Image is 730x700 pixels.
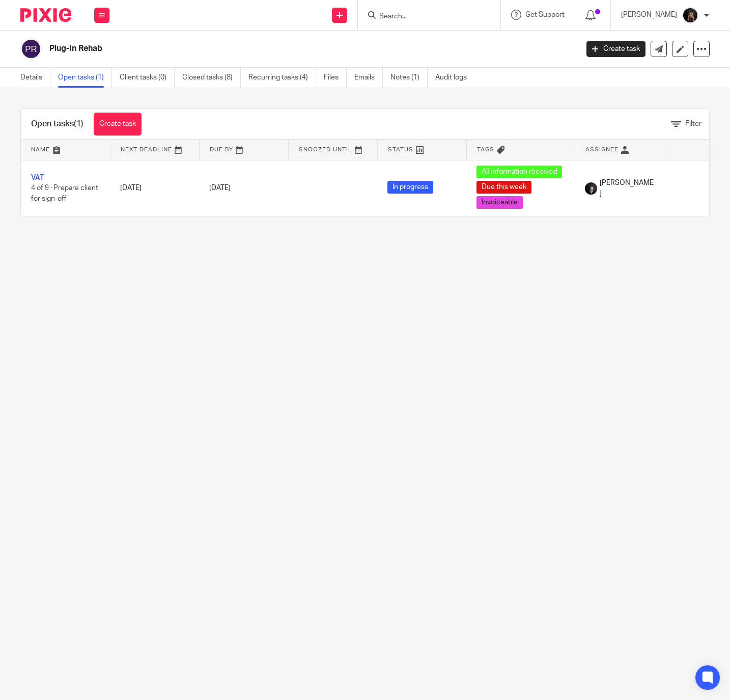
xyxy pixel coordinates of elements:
[685,120,701,127] span: Filter
[378,12,470,21] input: Search
[600,178,654,199] span: [PERSON_NAME]
[435,68,474,88] a: Audit logs
[299,147,352,152] span: Snoozed Until
[248,68,316,88] a: Recurring tasks (4)
[390,68,428,88] a: Notes (1)
[477,147,494,152] span: Tags
[31,174,44,181] a: VAT
[74,120,83,128] span: (1)
[525,11,565,18] span: Get Support
[209,184,231,192] span: [DATE]
[476,166,562,178] span: All information received
[20,68,50,88] a: Details
[476,181,531,194] span: Due this week
[682,7,698,23] img: 455A9867.jpg
[120,68,175,88] a: Client tasks (0)
[20,8,71,22] img: Pixie
[324,68,347,88] a: Files
[387,181,433,194] span: In progress
[585,182,597,195] img: 455A2509.jpg
[20,38,42,60] img: svg%3E
[476,196,523,209] span: Invoiceable
[354,68,383,88] a: Emails
[49,43,467,54] h2: Plug-In Rehab
[586,41,645,57] a: Create task
[58,68,112,88] a: Open tasks (1)
[94,113,142,136] a: Create task
[110,160,199,217] td: [DATE]
[31,119,83,129] h1: Open tasks
[388,147,413,152] span: Status
[31,184,98,202] span: 4 of 9 · Prepare client for sign-off
[621,10,677,20] p: [PERSON_NAME]
[182,68,241,88] a: Closed tasks (8)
